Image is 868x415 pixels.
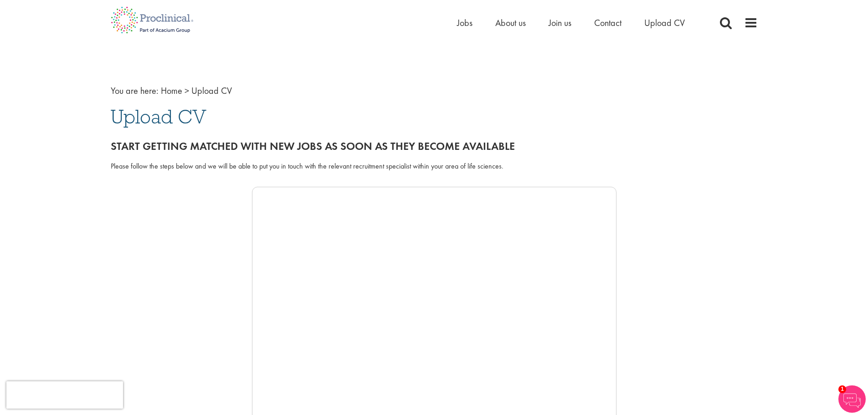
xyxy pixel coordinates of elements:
[6,381,123,409] iframe: reCAPTCHA
[111,161,758,172] div: Please follow the steps below and we will be able to put you in touch with the relevant recruitme...
[594,17,621,29] a: Contact
[185,85,189,97] span: >
[111,140,758,152] h2: Start getting matched with new jobs as soon as they become available
[111,85,159,97] span: You are here:
[495,17,526,29] a: About us
[549,17,571,29] a: Join us
[457,17,473,29] a: Jobs
[111,104,206,129] span: Upload CV
[191,85,232,97] span: Upload CV
[161,85,182,97] a: breadcrumb link
[838,385,866,413] img: Chatbot
[838,385,846,393] span: 1
[644,17,685,29] a: Upload CV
